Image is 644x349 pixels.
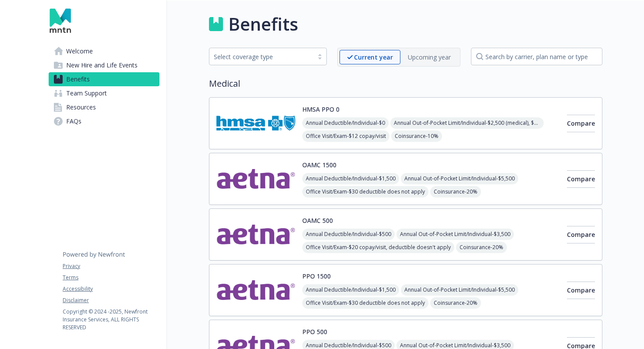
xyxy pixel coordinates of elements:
button: PPO 500 [302,327,327,336]
p: Current year [354,53,393,62]
span: Team Support [66,86,107,100]
h2: Medical [209,77,602,90]
a: Benefits [49,72,159,86]
button: Compare [567,170,595,188]
a: Team Support [49,86,159,100]
button: HMSA PPO 0 [302,105,340,114]
a: Disclaimer [63,296,159,304]
span: Annual Out-of-Pocket Limit/Individual - $5,500 [401,284,518,296]
span: Coinsurance - 20% [456,242,507,253]
span: Annual Deductible/Individual - $500 [302,229,395,240]
button: Compare [567,282,595,299]
p: Upcoming year [408,53,451,62]
span: Office Visit/Exam - $30 deductible does not apply [302,186,428,197]
span: Office Visit/Exam - $20 copay/visit, deductible doesn't apply [302,242,454,253]
span: Coinsurance - 10% [391,130,442,142]
span: Annual Deductible/Individual - $1,500 [302,173,399,184]
span: Office Visit/Exam - $30 deductible does not apply [302,297,428,309]
span: Compare [567,119,595,127]
a: New Hire and Life Events [49,58,159,72]
span: Compare [567,175,595,183]
span: FAQs [66,114,81,128]
span: Resources [66,100,96,114]
span: Annual Deductible/Individual - $0 [302,117,389,129]
a: Resources [49,100,159,114]
div: Select coverage type [214,52,309,61]
span: Annual Out-of-Pocket Limit/Individual - $2,500 (medical), $3,600 (prescription) [390,117,544,129]
span: New Hire and Life Events [66,58,138,72]
span: Office Visit/Exam - $12 copay/visit [302,130,389,142]
button: Compare [567,226,595,243]
a: FAQs [49,114,159,128]
button: Compare [567,115,595,132]
button: PPO 1500 [302,271,331,281]
a: Welcome [49,44,159,58]
span: Benefits [66,72,90,86]
span: Coinsurance - 20% [430,297,481,309]
a: Privacy [63,262,159,270]
h1: Benefits [228,11,298,37]
button: OAMC 500 [302,216,333,225]
img: Aetna Inc carrier logo [216,216,295,253]
span: Annual Out-of-Pocket Limit/Individual - $5,500 [401,173,518,184]
a: Terms [63,274,159,282]
span: Compare [567,230,595,239]
img: Hawaii Medical Service Association carrier logo [216,105,295,142]
span: Compare [567,286,595,294]
input: search by carrier, plan name or type [471,48,602,65]
a: Accessibility [63,285,159,293]
img: Aetna Inc carrier logo [216,271,295,309]
button: OAMC 1500 [302,160,336,169]
span: Welcome [66,44,93,58]
span: Coinsurance - 20% [430,186,481,197]
img: Aetna Inc carrier logo [216,160,295,197]
p: Copyright © 2024 - 2025 , Newfront Insurance Services, ALL RIGHTS RESERVED [63,308,159,331]
span: Annual Deductible/Individual - $1,500 [302,284,399,296]
span: Annual Out-of-Pocket Limit/Individual - $3,500 [396,229,514,240]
